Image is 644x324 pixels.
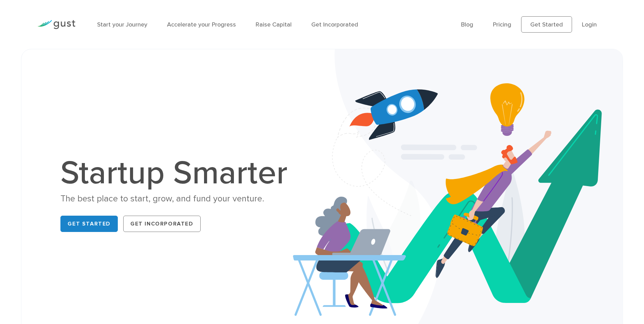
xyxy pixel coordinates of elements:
a: Get Started [60,216,118,232]
div: The best place to start, grow, and fund your venture. [60,193,295,205]
a: Login [582,21,597,28]
a: Blog [461,21,473,28]
img: Gust Logo [37,20,75,29]
a: Raise Capital [256,21,292,28]
a: Accelerate your Progress [167,21,236,28]
a: Start your Journey [97,21,147,28]
a: Pricing [493,21,511,28]
h1: Startup Smarter [60,157,295,190]
a: Get Incorporated [311,21,358,28]
a: Get Started [521,16,572,33]
a: Get Incorporated [123,216,201,232]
